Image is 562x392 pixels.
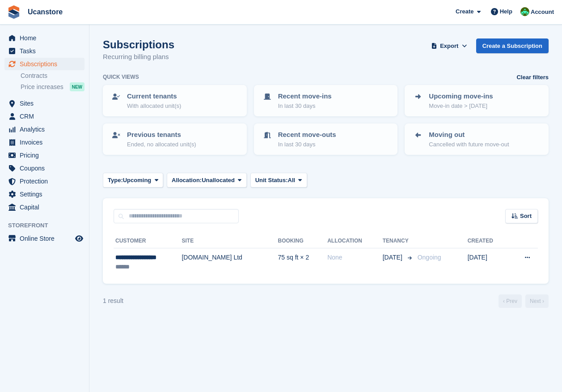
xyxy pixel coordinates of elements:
span: Help [500,7,512,16]
a: Contracts [21,72,85,80]
p: Moving out [429,130,509,140]
span: [DATE] [383,253,404,262]
a: Preview store [74,233,85,244]
p: Recent move-ins [278,91,332,102]
a: menu [4,175,85,187]
p: Recurring billing plans [103,52,174,62]
button: Export [430,38,469,53]
span: Export [440,42,458,51]
a: menu [4,58,85,70]
a: menu [4,32,85,44]
a: Next [525,294,549,308]
div: 1 result [103,296,123,306]
span: CRM [20,110,73,123]
span: Sort [520,212,532,221]
p: Recent move-outs [278,130,336,140]
span: Protection [20,175,73,187]
p: Previous tenants [127,130,196,140]
img: Leanne Tythcott [520,7,529,16]
a: menu [4,45,85,57]
nav: Page [497,294,550,308]
p: Cancelled with future move-out [429,140,509,149]
p: Current tenants [127,91,181,102]
button: Type: Upcoming [103,173,163,187]
a: Previous [499,294,522,308]
span: Unit Status: [255,176,288,185]
th: Allocation [327,234,383,248]
span: Create [456,7,473,16]
span: Allocation: [172,176,202,185]
button: Unit Status: All [250,173,307,187]
a: menu [4,188,85,200]
p: In last 30 days [278,140,336,149]
a: Upcoming move-ins Move-in date > [DATE] [406,86,548,115]
td: [DATE] [468,248,508,277]
span: Storefront [8,221,89,230]
span: Home [20,32,73,44]
a: Previous tenants Ended, no allocated unit(s) [104,124,246,154]
div: NEW [70,82,85,91]
a: menu [4,97,85,110]
img: stora-icon-8386f47178a22dfd0bd8f6a31ec36ba5ce8667c1dd55bd0f319d3a0aa187defe.svg [7,5,21,19]
span: Subscriptions [20,58,73,70]
a: Recent move-outs In last 30 days [255,124,397,154]
th: Site [182,234,278,248]
th: Created [468,234,508,248]
span: Capital [20,201,73,213]
span: All [288,176,296,185]
a: menu [4,123,85,136]
a: menu [4,110,85,123]
span: Coupons [20,162,73,175]
span: Invoices [20,136,73,149]
span: Online Store [20,232,73,245]
td: [DOMAIN_NAME] Ltd [182,248,278,277]
span: Ongoing [418,254,441,261]
span: Account [531,8,554,17]
span: Unallocated [202,176,235,185]
span: Settings [20,188,73,200]
span: Analytics [20,123,73,136]
a: Recent move-ins In last 30 days [255,86,397,115]
span: Upcoming [123,176,152,185]
p: Upcoming move-ins [429,91,493,102]
a: menu [4,162,85,175]
th: Customer [114,234,182,248]
a: Moving out Cancelled with future move-out [406,124,548,154]
p: In last 30 days [278,102,332,111]
span: Type: [108,176,123,185]
span: Tasks [20,45,73,57]
div: None [327,253,383,262]
span: Sites [20,97,73,110]
a: Ucanstore [24,4,66,19]
th: Booking [278,234,328,248]
a: Create a Subscription [476,38,549,53]
h1: Subscriptions [103,38,174,51]
span: Pricing [20,149,73,162]
a: Clear filters [516,73,549,82]
a: menu [4,149,85,162]
td: 75 sq ft × 2 [278,248,328,277]
th: Tenancy [383,234,414,248]
p: Move-in date > [DATE] [429,102,493,111]
span: Price increases [21,83,63,91]
p: Ended, no allocated unit(s) [127,140,196,149]
a: menu [4,232,85,245]
a: menu [4,136,85,149]
button: Allocation: Unallocated [167,173,247,187]
a: Price increases NEW [21,82,85,92]
h6: Quick views [103,73,139,81]
a: Current tenants With allocated unit(s) [104,86,246,115]
a: menu [4,201,85,213]
p: With allocated unit(s) [127,102,181,111]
